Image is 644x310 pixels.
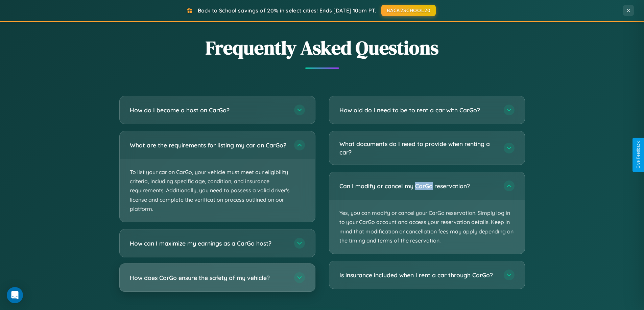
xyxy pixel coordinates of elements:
h3: How old do I need to be to rent a car with CarGo? [339,106,497,114]
h3: Is insurance included when I rent a car through CarGo? [339,271,497,279]
div: Give Feedback [636,141,641,169]
h3: How can I maximize my earnings as a CarGo host? [130,239,287,248]
h2: Frequently Asked Questions [119,35,525,61]
h3: What are the requirements for listing my car on CarGo? [130,141,287,149]
div: Open Intercom Messenger [7,287,23,303]
h3: How do I become a host on CarGo? [130,106,287,114]
span: Back to School savings of 20% in select cities! Ends [DATE] 10am PT. [198,7,376,14]
p: To list your car on CarGo, your vehicle must meet our eligibility criteria, including specific ag... [120,159,315,222]
p: Yes, you can modify or cancel your CarGo reservation. Simply log in to your CarGo account and acc... [329,200,525,254]
h3: What documents do I need to provide when renting a car? [339,140,497,156]
button: BACK2SCHOOL20 [381,5,436,16]
h3: Can I modify or cancel my CarGo reservation? [339,182,497,190]
h3: How does CarGo ensure the safety of my vehicle? [130,274,287,282]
